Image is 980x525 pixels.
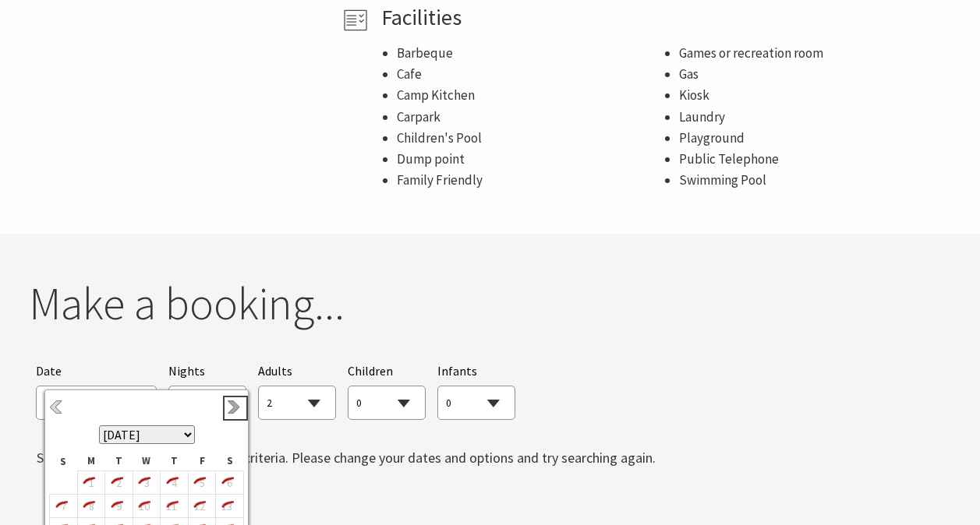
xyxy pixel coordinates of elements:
i: 5 [189,473,209,493]
li: Laundry [679,107,946,128]
span: Nights [168,361,205,382]
li: Playground [679,128,946,149]
i: 6 [216,473,236,493]
th: T [105,452,133,470]
li: Cafe [397,64,663,85]
th: T [161,452,189,470]
i: 9 [105,496,126,516]
i: 4 [161,473,181,493]
li: Public Telephone [679,149,946,170]
i: 13 [216,496,236,516]
i: 7 [50,496,70,516]
span: Date [36,363,62,379]
i: 10 [133,496,154,516]
li: Barbeque [397,43,663,64]
li: Gas [679,64,946,85]
li: Kiosk [679,85,946,106]
li: Family Friendly [397,170,663,191]
h2: Make a booking... [29,277,952,331]
span: Infants [437,363,477,379]
li: Dump point [397,149,663,170]
i: 1 [78,473,98,493]
div: Please choose your desired arrival date [36,361,157,420]
th: S [216,452,244,470]
li: Camp Kitchen [397,85,663,106]
div: Choose a number of nights [168,361,246,420]
li: Children's Pool [397,128,663,149]
li: Swimming Pool [679,170,946,191]
li: Carpark [397,107,663,128]
li: Games or recreation room [679,43,946,64]
th: F [188,452,216,470]
th: S [50,452,78,470]
th: M [77,452,105,470]
h4: Facilities [381,5,946,31]
i: 8 [78,496,98,516]
th: W [133,452,161,470]
span: Adults [258,363,292,379]
i: 12 [189,496,209,516]
h3: Sorry, no results match your search criteria. Please change your dates and options and try search... [29,449,952,467]
span: Children [348,363,393,379]
i: 2 [105,473,126,493]
i: 11 [161,496,181,516]
i: 3 [133,473,154,493]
